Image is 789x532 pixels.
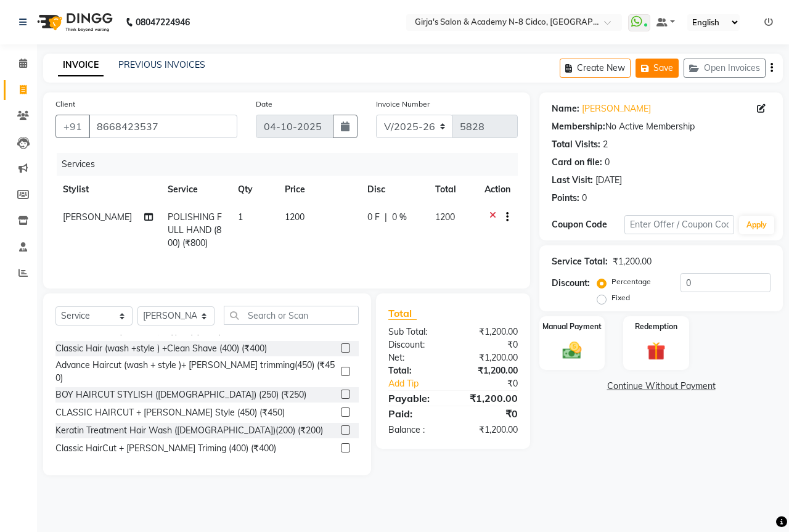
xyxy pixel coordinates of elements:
[379,406,453,421] div: Paid:
[379,351,453,364] div: Net:
[31,5,116,39] img: logo
[542,380,780,393] a: Continue Without Payment
[552,138,600,151] div: Total Visits:
[360,176,428,203] th: Disc
[582,192,587,205] div: 0
[55,99,75,110] label: Client
[57,153,527,176] div: Services
[55,176,160,203] th: Stylist
[55,424,323,437] div: Keratin Treatment Hair Wash ([DEMOGRAPHIC_DATA])(200) (₹200)
[613,255,652,268] div: ₹1,200.00
[552,120,605,133] div: Membership:
[552,102,579,115] div: Name:
[238,211,243,223] span: 1
[582,102,651,115] a: [PERSON_NAME]
[277,176,359,203] th: Price
[453,424,527,436] div: ₹1,200.00
[392,211,407,224] span: 0 %
[379,391,453,406] div: Payable:
[55,342,267,355] div: Classic Hair (wash +style ) +Clean Shave (400) (₹400)
[477,176,518,203] th: Action
[624,215,734,234] input: Enter Offer / Coupon Code
[58,54,104,76] a: INVOICE
[168,211,222,248] span: POLISHING FULL HAND (800) (₹800)
[453,406,527,421] div: ₹0
[641,340,672,363] img: _gift.svg
[453,351,527,364] div: ₹1,200.00
[379,338,453,351] div: Discount:
[55,442,276,455] div: Classic HairCut + [PERSON_NAME] Triming (400) (₹400)
[453,364,527,377] div: ₹1,200.00
[428,176,478,203] th: Total
[603,138,608,151] div: 2
[605,156,610,169] div: 0
[453,325,527,338] div: ₹1,200.00
[379,325,453,338] div: Sub Total:
[611,276,651,287] label: Percentage
[224,306,359,325] input: Search or Scan
[379,424,453,436] div: Balance :
[379,377,465,390] a: Add Tip
[55,406,285,419] div: CLASSIC HAIRCUT + [PERSON_NAME] Style (450) (₹450)
[89,115,237,138] input: Search by Name/Mobile/Email/Code
[552,174,593,187] div: Last Visit:
[367,211,380,224] span: 0 F
[63,211,132,223] span: [PERSON_NAME]
[595,174,622,187] div: [DATE]
[465,377,527,390] div: ₹0
[552,192,579,205] div: Points:
[552,277,590,290] div: Discount:
[435,211,455,223] span: 1200
[552,156,602,169] div: Card on file:
[739,216,774,234] button: Apply
[55,115,90,138] button: +91
[285,211,305,223] span: 1200
[684,59,766,78] button: Open Invoices
[136,5,190,39] b: 08047224946
[118,59,205,70] a: PREVIOUS INVOICES
[560,59,631,78] button: Create New
[552,120,771,133] div: No Active Membership
[160,176,231,203] th: Service
[55,388,306,401] div: BOY HAIRCUT STYLISH ([DEMOGRAPHIC_DATA]) (250) (₹250)
[385,211,387,224] span: |
[453,391,527,406] div: ₹1,200.00
[256,99,272,110] label: Date
[635,321,677,332] label: Redemption
[552,255,608,268] div: Service Total:
[636,59,679,78] button: Save
[611,292,630,303] label: Fixed
[388,307,417,320] span: Total
[542,321,602,332] label: Manual Payment
[453,338,527,351] div: ₹0
[552,218,624,231] div: Coupon Code
[557,340,587,361] img: _cash.svg
[231,176,277,203] th: Qty
[379,364,453,377] div: Total:
[376,99,430,110] label: Invoice Number
[55,359,336,385] div: Advance Haircut (wash + style )+ [PERSON_NAME] trimming(450) (₹450)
